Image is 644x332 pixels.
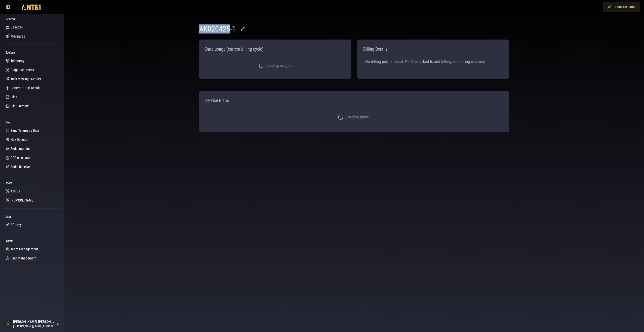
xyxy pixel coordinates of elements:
[11,34,25,39] span: Messages
[11,85,40,90] span: Generate Task Result
[4,179,61,187] div: Team
[11,247,38,252] span: Team Management
[603,2,640,12] button: Connect Serial
[363,46,387,53] span: Billing Details
[11,146,30,151] span: Serial monitor
[4,245,61,253] a: Team Management
[11,164,30,169] span: Serial Receive
[4,254,61,262] a: User Management
[11,104,29,109] span: File Directory
[4,187,61,195] a: ANT61
[4,221,61,229] a: API Key
[13,320,55,324] span: [PERSON_NAME] [PERSON_NAME]
[11,94,17,99] span: Files
[2,318,62,330] button: [PERSON_NAME] [PERSON_NAME][PERSON_NAME][EMAIL_ADDRESS][DOMAIN_NAME]
[4,196,61,204] a: [PERSON_NAME]
[11,25,23,30] span: Beacons
[4,154,61,162] a: CRC calculator
[4,84,61,92] a: Generate Task Result
[4,163,61,171] a: Serial Receive
[4,49,61,57] div: Toolbox
[4,237,61,245] div: Admin
[11,67,34,72] span: Diagnostic check
[4,126,61,135] a: Send Telemetry Data
[4,57,61,65] a: Telemetry
[11,189,20,194] span: ANT61
[11,222,22,227] span: API Key
[4,145,61,153] a: Serial monitor
[199,24,236,34] h1: AK020425-1
[4,23,61,31] a: Beacons
[4,15,61,23] div: Beacon
[203,44,266,55] div: Data usage (current billing cycle)
[11,198,34,203] span: [PERSON_NAME]
[203,95,505,106] div: Service Plans
[4,136,61,144] a: Hex Decoder
[11,155,31,160] span: CRC calculator
[4,118,61,126] div: Dev
[4,66,61,74] a: Diagnostic check
[11,137,28,142] span: Hex Decoder
[11,58,24,63] span: Telemetry
[4,32,61,40] a: Messages
[4,75,61,83] a: Task Message Sender
[203,106,505,128] div: Loading plans…
[361,55,505,69] div: No billing profile found. You'll be asked to add billing info during checkout.
[13,324,55,328] span: [PERSON_NAME][EMAIL_ADDRESS][DOMAIN_NAME]
[203,57,347,75] div: Loading usage…
[11,128,39,133] span: Send Telemetry Data
[4,93,61,101] a: Files
[11,256,36,261] span: User Management
[4,213,61,221] div: User
[4,102,61,110] a: File Directory
[11,76,41,81] span: Task Message Sender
